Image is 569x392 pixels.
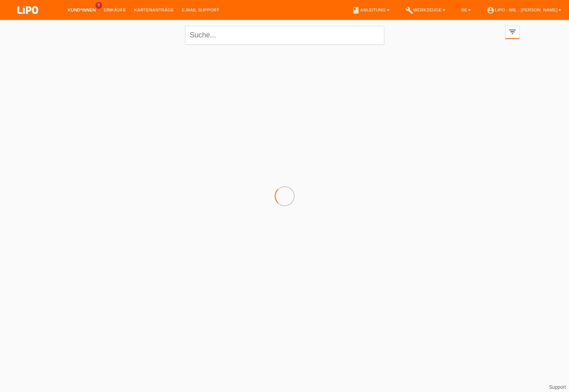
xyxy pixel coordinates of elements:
[64,8,100,12] a: Kund*innen
[401,8,450,12] a: buildWerkzeuge ▾
[405,6,413,14] i: build
[185,26,384,45] input: Suche...
[96,2,102,9] span: 9
[483,8,565,12] a: account_circleLIPO - Wil - [PERSON_NAME] ▾
[178,8,223,12] a: E-Mail Support
[487,6,495,14] i: account_circle
[508,27,517,36] i: filter_list
[100,8,130,12] a: Einkäufe
[130,8,178,12] a: Kartenanträge
[352,6,360,14] i: book
[8,16,48,22] a: LIPO pay
[549,384,566,390] a: Support
[457,8,475,12] a: DE ▾
[348,8,393,12] a: bookAnleitung ▾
